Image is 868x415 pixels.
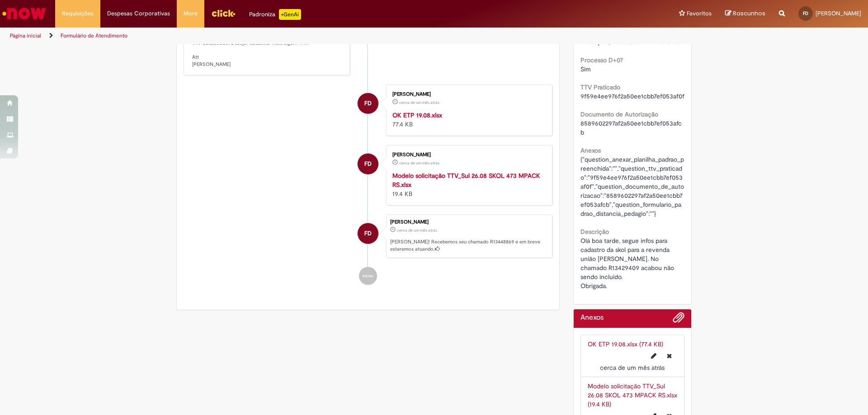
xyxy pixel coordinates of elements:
a: Página inicial [10,32,41,39]
b: Documento de Autorização [580,110,658,118]
span: FD [803,10,808,16]
a: OK ETP 19.08.xlsx (77.4 KB) [588,340,663,348]
p: +GenAi [279,9,301,20]
div: Flavia Fernandes Domingues [358,223,378,244]
span: Rascunhos [733,9,765,18]
img: ServiceNow [1,5,47,23]
span: Despesas Corporativas [107,9,170,18]
span: Requisições [62,9,94,18]
time: 26/08/2025 14:55:17 [399,160,439,166]
span: Olá boa tarde, segue infos para cadastro da skol para a revenda união [PERSON_NAME]. No chamado R... [580,237,676,290]
a: Modelo solicitação TTV_Sul 26.08 SKOL 473 MPACK RS.xlsx (19.4 KB) [588,382,677,408]
b: TTV Praticado [580,83,620,91]
a: OK ETP 19.08.xlsx [392,111,442,119]
span: FD [364,223,372,244]
b: Descrição [580,228,609,236]
div: Flavia Fernandes Domingues [358,154,378,174]
span: 9f59e4ee976f2a50ee1cbb7ef053af0f [580,92,684,100]
p: [PERSON_NAME]! Recebemos seu chamado R13448869 e em breve estaremos atuando. [390,238,547,252]
div: Padroniza [249,9,301,20]
a: Modelo solicitação TTV_Sul 26.08 SKOL 473 MPACK RS.xlsx [392,172,540,189]
span: cerca de um mês atrás [399,160,439,166]
a: Formulário de Atendimento [61,32,127,39]
span: cerca de um mês atrás [399,100,439,105]
span: Favoritos [687,9,712,18]
ul: Trilhas de página [7,28,572,44]
span: {"question_anexar_planilha_padrao_preenchida":"","question_ttv_praticado":"9f59e4ee976f2a50ee1cbb... [580,155,684,218]
img: click_logo_yellow_360x200.png [211,6,236,20]
span: FD [364,93,372,114]
span: Sim [580,65,591,73]
span: 8589602297af2a50ee1cbb7ef053afcb [580,119,682,136]
time: 26/08/2025 14:55:56 [600,364,665,372]
div: [PERSON_NAME] [392,152,543,158]
div: [PERSON_NAME] [390,219,547,225]
span: cerca de um mês atrás [397,228,437,233]
span: More [184,9,198,18]
b: Processo D+0? [580,56,623,64]
div: 77.4 KB [392,111,543,129]
span: [PERSON_NAME] [816,9,861,17]
span: FD [364,153,372,175]
button: Editar nome de arquivo OK ETP 19.08.xlsx [646,349,662,363]
time: 26/08/2025 14:55:56 [399,100,439,105]
p: Oi, Flavia. Bom dia! TTV Cadastrado. Desejar cadastrar mais algum TTV? Att [PERSON_NAME] [192,26,343,68]
div: Flavia Fernandes Domingues [358,93,378,114]
button: Adicionar anexos [673,312,684,328]
li: Flavia Fernandes Domingues [184,214,552,258]
span: Alteração / Inclusão TTV - Revenda [580,38,681,46]
button: Excluir OK ETP 19.08.xlsx [661,349,677,363]
div: [PERSON_NAME] [392,92,543,97]
span: cerca de um mês atrás [600,364,665,372]
a: Rascunhos [725,9,765,18]
b: Anexos [580,146,601,154]
div: 19.4 KB [392,171,543,198]
h2: Anexos [580,314,604,322]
